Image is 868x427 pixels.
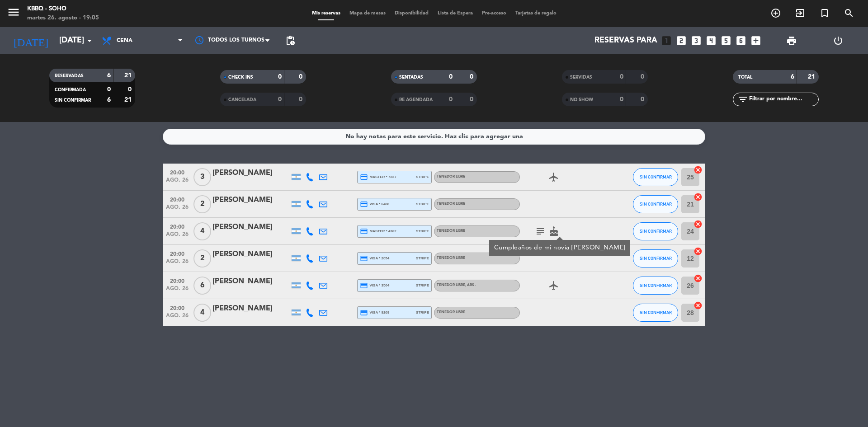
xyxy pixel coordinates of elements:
[360,173,368,181] i: credit_card
[535,226,546,237] i: subject
[345,131,523,142] div: No hay notas para este servicio. Haz clic para agregar una
[212,303,289,314] div: [PERSON_NAME]
[360,254,389,263] span: visa * 2054
[299,96,304,103] strong: 0
[360,282,389,290] span: visa * 3504
[633,168,678,186] button: SIN CONFIRMAR
[55,88,86,92] span: CONFIRMADA
[633,304,678,322] button: SIN CONFIRMAR
[360,173,396,181] span: master * 7227
[166,177,189,188] span: ago. 26
[720,35,732,47] i: looks_5
[107,72,111,79] strong: 6
[166,194,189,204] span: 20:00
[7,5,20,19] i: menu
[360,227,396,235] span: master * 4362
[620,96,623,103] strong: 0
[594,36,657,45] span: Reservas para
[660,35,672,47] i: looks_one
[307,11,345,16] span: Mis reservas
[437,283,476,287] span: TENEDOR LIBRE
[399,75,423,80] span: SENTADAS
[399,98,433,102] span: RE AGENDADA
[360,227,368,235] i: credit_card
[633,222,678,240] button: SIN CONFIRMAR
[633,249,678,267] button: SIN CONFIRMAR
[228,98,256,102] span: CANCELADA
[107,97,111,103] strong: 6
[641,74,646,80] strong: 0
[770,8,781,19] i: add_circle_outline
[212,167,289,179] div: [PERSON_NAME]
[416,310,429,315] span: stripe
[640,310,672,315] span: SIN CONFIRMAR
[548,280,559,291] i: airplanemode_active
[166,258,189,269] span: ago. 26
[675,35,687,47] i: looks_two
[128,86,133,93] strong: 0
[470,96,475,103] strong: 0
[193,168,211,186] span: 3
[470,74,475,80] strong: 0
[55,74,84,78] span: RESERVADAS
[640,229,672,234] span: SIN CONFIRMAR
[791,74,794,80] strong: 6
[27,5,99,14] div: Kbbq - Soho
[416,174,429,180] span: stripe
[641,96,646,103] strong: 0
[640,202,672,206] span: SIN CONFIRMAR
[477,11,511,16] span: Pre-acceso
[705,35,717,47] i: looks_4
[193,277,211,295] span: 6
[55,98,91,103] span: SIN CONFIRMAR
[360,200,389,208] span: visa * 6488
[278,96,282,103] strong: 0
[124,97,133,103] strong: 21
[278,74,282,80] strong: 0
[844,8,854,19] i: search
[7,5,20,22] button: menu
[640,283,672,288] span: SIN CONFIRMAR
[212,194,289,206] div: [PERSON_NAME]
[193,304,211,322] span: 4
[795,8,806,19] i: exit_to_app
[449,96,453,103] strong: 0
[416,282,429,288] span: stripe
[433,11,477,16] span: Lista de Espera
[360,309,368,317] i: credit_card
[166,286,189,296] span: ago. 26
[416,201,429,207] span: stripe
[633,195,678,213] button: SIN CONFIRMAR
[228,75,253,80] span: CHECK INS
[640,256,672,261] span: SIN CONFIRMAR
[437,175,465,178] span: TENEDOR LIBRE
[633,277,678,295] button: SIN CONFIRMAR
[511,11,561,16] span: Tarjetas de regalo
[7,31,55,51] i: [DATE]
[299,74,304,80] strong: 0
[166,167,189,177] span: 20:00
[693,220,703,229] i: cancel
[833,35,844,46] i: power_settings_new
[437,310,465,314] span: TENEDOR LIBRE
[640,174,672,179] span: SIN CONFIRMAR
[738,75,752,80] span: TOTAL
[166,231,189,242] span: ago. 26
[693,301,703,310] i: cancel
[416,228,429,234] span: stripe
[548,172,559,183] i: airplanemode_active
[212,221,289,233] div: [PERSON_NAME]
[390,11,433,16] span: Disponibilidad
[748,94,818,104] input: Filtrar por nombre...
[737,94,748,105] i: filter_list
[570,98,593,102] span: NO SHOW
[166,302,189,313] span: 20:00
[117,38,132,44] span: Cena
[285,35,296,46] span: pending_actions
[345,11,390,16] span: Mapa de mesas
[570,75,592,80] span: SERVIDAS
[735,35,747,47] i: looks_6
[416,255,429,261] span: stripe
[808,74,817,80] strong: 21
[360,282,368,290] i: credit_card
